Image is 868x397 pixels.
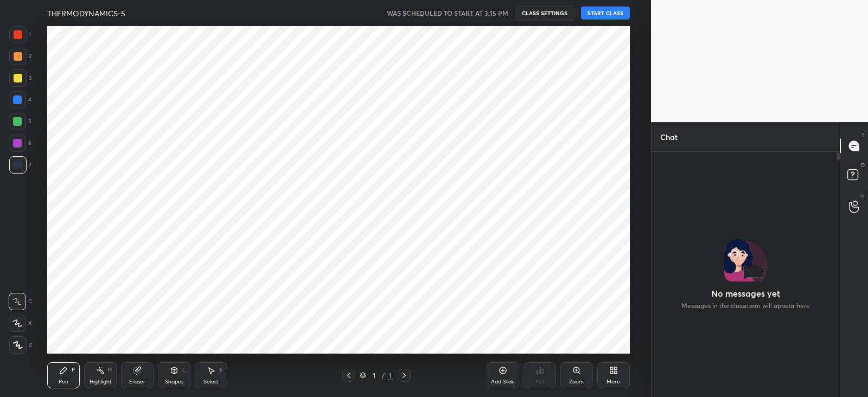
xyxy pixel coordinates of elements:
div: 3 [9,69,31,87]
div: 1 [387,370,393,380]
div: Highlight [90,379,112,385]
div: 4 [9,91,31,108]
div: 1 [9,26,31,43]
div: Pen [59,379,68,385]
div: C [9,293,32,310]
button: CLASS SETTINGS [515,7,575,20]
div: 5 [9,113,31,130]
div: / [381,372,385,379]
div: P [72,367,75,373]
div: 7 [9,156,31,174]
p: G [860,191,865,200]
div: X [9,315,32,332]
div: Select [203,379,219,385]
div: H [108,367,112,373]
div: Z [9,336,32,354]
div: More [607,379,620,385]
p: Chat [652,123,686,151]
div: Shapes [165,379,183,385]
div: S [219,367,222,373]
div: Eraser [129,379,145,385]
p: T [861,131,865,139]
button: START CLASS [581,7,630,20]
p: D [861,161,865,169]
div: Add Slide [491,379,515,385]
div: L [182,367,186,373]
div: 2 [9,48,31,65]
div: 6 [9,135,31,152]
h5: WAS SCHEDULED TO START AT 3:15 PM [387,8,508,18]
h4: THERMODYNAMICS-5 [47,8,125,18]
div: 1 [368,372,379,379]
div: Zoom [569,379,584,385]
